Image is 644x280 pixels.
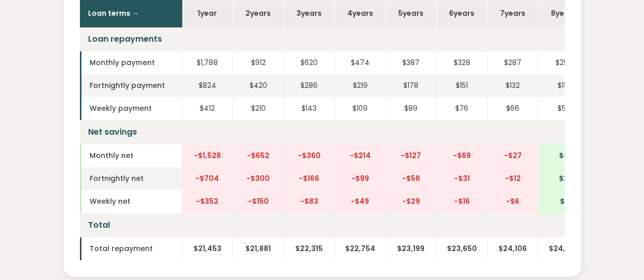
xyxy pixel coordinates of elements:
[538,74,589,97] td: $118
[334,51,385,74] td: $474
[385,237,436,260] td: $23,199
[233,51,284,74] td: $912
[284,167,334,190] td: -$166
[182,97,233,120] td: $412
[233,190,284,213] td: -$150
[80,74,182,97] td: Fortnightly payment
[436,237,487,260] td: $23,650
[284,74,334,97] td: $286
[284,144,334,167] td: -$360
[233,237,284,260] td: $21,881
[436,97,487,120] td: $76
[385,190,436,213] td: -$29
[334,144,385,167] td: -$214
[436,51,487,74] td: $328
[182,237,233,260] td: $21,453
[436,167,487,190] td: -$31
[334,97,385,120] td: $109
[487,237,538,260] td: $24,106
[182,51,233,74] td: $1,788
[284,97,334,120] td: $143
[385,144,436,167] td: -$127
[80,97,182,120] td: Weekly payment
[182,74,233,97] td: $824
[334,237,385,260] td: $22,754
[538,237,589,260] td: $24,568
[487,97,538,120] td: $66
[385,97,436,120] td: $89
[233,144,284,167] td: -$652
[385,51,436,74] td: $387
[80,237,182,260] td: Total repayment
[538,167,589,190] td: $2
[538,144,589,167] td: $4
[233,97,284,120] td: $210
[436,74,487,97] td: $151
[487,167,538,190] td: -$12
[538,190,589,213] td: $1
[233,167,284,190] td: -$300
[233,74,284,97] td: $420
[334,190,385,213] td: -$49
[487,190,538,213] td: -$6
[385,74,436,97] td: $178
[334,167,385,190] td: -$99
[182,167,233,190] td: -$704
[436,144,487,167] td: -$69
[487,74,538,97] td: $132
[538,51,589,74] td: $256
[538,97,589,120] td: $59
[436,190,487,213] td: -$16
[284,237,334,260] td: $22,315
[80,51,182,74] td: Monthly payment
[80,167,182,190] td: Fortnightly net
[487,144,538,167] td: -$27
[334,74,385,97] td: $219
[80,190,182,213] td: Weekly net
[487,51,538,74] td: $287
[80,144,182,167] td: Monthly net
[284,51,334,74] td: $620
[284,190,334,213] td: -$83
[182,190,233,213] td: -$352
[385,167,436,190] td: -$58
[182,144,233,167] td: -$1,528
